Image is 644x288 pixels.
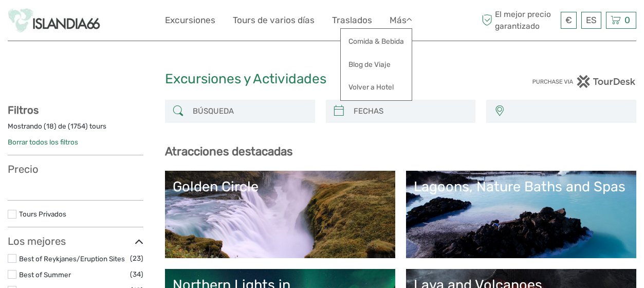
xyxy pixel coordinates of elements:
[165,71,480,87] h1: Excursiones y Actividades
[19,210,66,218] a: Tours Privados
[19,255,125,263] a: Best of Reykjanes/Eruption Sites
[173,178,388,195] div: Golden Circle
[8,138,78,146] a: Borrar todos los filtros
[173,178,388,250] a: Golden Circle
[233,13,315,28] a: Tours de varios días
[130,268,143,280] span: (34)
[8,121,143,137] div: Mostrando ( ) de ( ) tours
[8,235,143,247] h3: Los mejores
[46,121,54,131] label: 18
[532,75,636,88] img: PurchaseViaTourDesk.png
[8,104,39,116] strong: Filtros
[165,13,215,28] a: Excursiones
[8,163,143,175] h3: Precio
[70,121,85,131] label: 1754
[130,253,143,264] span: (23)
[341,77,412,97] a: Volver a Hotel
[332,13,372,28] a: Traslados
[565,15,572,25] span: €
[19,271,71,279] a: Best of Summer
[189,102,310,120] input: BÚSQUEDA
[623,15,632,25] span: 0
[8,8,100,33] img: Islandia66
[479,9,558,31] span: El mejor precio garantizado
[390,13,412,28] a: Más
[414,178,629,250] a: Lagoons, Nature Baths and Spas
[414,178,629,195] div: Lagoons, Nature Baths and Spas
[581,12,601,29] div: ES
[341,55,412,75] a: Blog de Viaje
[165,145,292,158] b: Atracciones destacadas
[341,31,412,51] a: Comida & Bebida
[349,102,471,120] input: FECHAS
